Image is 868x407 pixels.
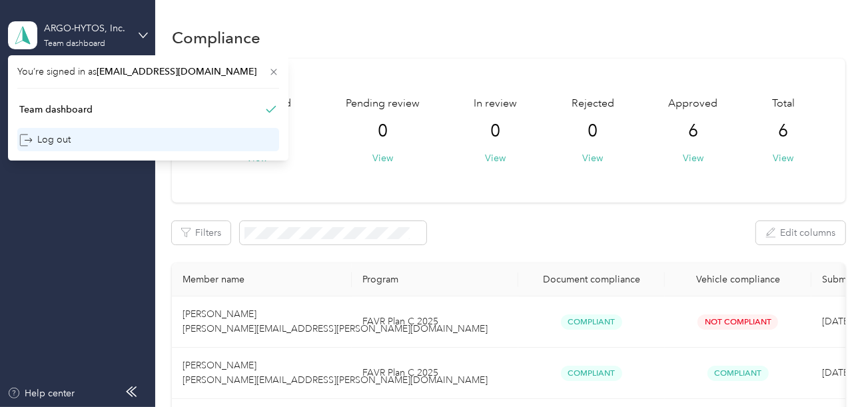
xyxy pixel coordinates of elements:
div: Document compliance [529,274,654,285]
div: Log out [19,133,71,147]
button: View [773,151,793,165]
span: [PERSON_NAME] [PERSON_NAME][EMAIL_ADDRESS][PERSON_NAME][DOMAIN_NAME] [183,360,488,386]
span: Rejected [572,96,614,112]
span: 6 [688,121,698,142]
button: View [683,151,703,165]
span: Not Compliant [697,314,778,330]
iframe: Everlance-gr Chat Button Frame [793,332,868,407]
button: View [582,151,603,165]
h1: Compliance [172,31,260,45]
span: 0 [378,121,388,142]
td: FAVR Plan C 2025 [352,296,518,348]
span: 0 [490,121,500,142]
span: 6 [778,121,788,142]
div: Team dashboard [44,40,105,48]
span: Total [772,96,795,112]
span: Compliant [561,366,622,381]
th: Member name [172,263,352,296]
th: Program [352,263,518,296]
span: Pending review [346,96,420,112]
div: Vehicle compliance [675,274,801,285]
span: [EMAIL_ADDRESS][DOMAIN_NAME] [97,66,256,77]
span: Compliant [561,314,622,330]
button: Edit columns [756,221,845,244]
span: Approved [668,96,717,112]
button: Help center [7,386,75,400]
div: Team dashboard [19,103,93,117]
span: [PERSON_NAME] [PERSON_NAME][EMAIL_ADDRESS][PERSON_NAME][DOMAIN_NAME] [183,308,488,334]
span: In review [474,96,517,112]
span: Compliant [707,366,769,381]
button: View [372,151,393,165]
button: Filters [172,221,230,244]
div: ARGO-HYTOS, Inc. [44,21,127,35]
span: 0 [588,121,598,142]
td: FAVR Plan C 2025 [352,348,518,399]
button: View [485,151,506,165]
span: You’re signed in as [17,65,279,79]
